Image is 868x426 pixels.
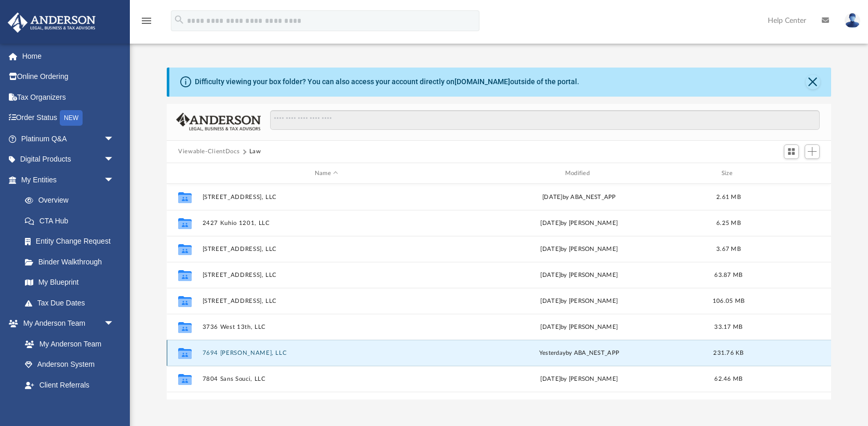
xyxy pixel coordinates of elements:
div: NEW [60,110,83,126]
button: [STREET_ADDRESS], LLC [203,272,451,278]
button: 7804 Sans Souci, LLC [203,376,451,382]
img: User Pic [845,13,860,28]
span: arrow_drop_down [104,313,125,335]
button: 2427 Kuhio 1201, LLC [203,220,451,227]
span: yesterday [539,350,566,356]
span: arrow_drop_down [104,128,125,150]
span: 3.67 MB [716,246,741,252]
div: Name [202,169,450,178]
a: menu [140,20,153,27]
a: Binder Walkthrough [15,251,130,272]
a: Entity Change Request [15,231,130,252]
a: Tax Organizers [7,87,130,108]
button: [STREET_ADDRESS], LLC [203,246,451,252]
span: 62.46 MB [714,376,742,382]
span: 231.76 KB [713,350,743,356]
a: Home [7,46,130,66]
a: Tax Due Dates [15,292,130,313]
a: Anderson System [15,354,125,375]
a: My Anderson Teamarrow_drop_down [7,313,125,334]
span: arrow_drop_down [104,169,125,191]
button: [STREET_ADDRESS], LLC [203,194,451,201]
div: [DATE] by [PERSON_NAME] [455,297,703,306]
div: grid [167,184,831,400]
div: Difficulty viewing your box folder? You can also access your account directly on outside of the p... [195,76,579,87]
a: Digital Productsarrow_drop_down [7,149,130,170]
div: Size [708,169,750,178]
span: 33.17 MB [714,324,742,330]
span: arrow_drop_down [104,149,125,170]
a: Order StatusNEW [7,108,130,129]
span: 63.87 MB [714,272,742,278]
a: CTA Hub [15,210,130,231]
div: [DATE] by ABA_NEST_APP [455,193,703,202]
a: Overview [15,190,130,211]
button: 7694 [PERSON_NAME], LLC [203,350,451,356]
img: Anderson Advisors Platinum Portal [5,12,99,33]
button: Add [805,144,820,159]
div: [DATE] by [PERSON_NAME] [455,271,703,280]
div: Modified [455,169,703,178]
div: id [171,169,197,178]
button: Switch to Grid View [784,144,799,159]
i: search [173,14,185,25]
input: Search files and folders [270,110,820,130]
button: Viewable-ClientDocs [178,147,239,156]
div: [DATE] by [PERSON_NAME] [455,219,703,228]
span: 106.05 MB [713,298,744,304]
a: My Anderson Team [15,334,119,354]
a: My Entitiesarrow_drop_down [7,169,130,190]
button: Law [249,147,261,156]
div: [DATE] by [PERSON_NAME] [455,323,703,332]
button: 3736 West 13th, LLC [203,324,451,330]
a: [DOMAIN_NAME] [455,77,510,86]
span: 2.61 MB [716,194,741,200]
a: Client Referrals [15,375,125,395]
a: Online Ordering [7,66,130,87]
div: [DATE] by [PERSON_NAME] [455,375,703,384]
div: by ABA_NEST_APP [455,349,703,358]
a: Platinum Q&Aarrow_drop_down [7,128,130,149]
button: Close [806,75,820,89]
i: menu [140,15,153,27]
div: id [754,169,826,178]
div: [DATE] by [PERSON_NAME] [455,245,703,254]
span: 6.25 MB [716,220,741,226]
button: [STREET_ADDRESS], LLC [203,298,451,304]
a: My Blueprint [15,272,125,293]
